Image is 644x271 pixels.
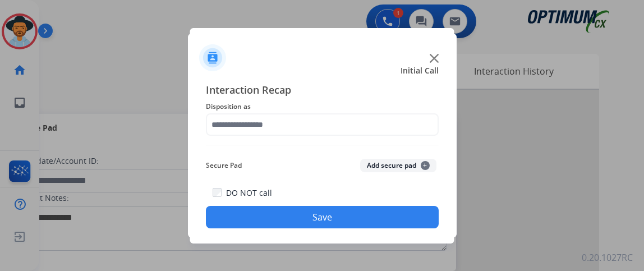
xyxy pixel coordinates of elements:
[401,65,439,76] span: Initial Call
[421,161,430,170] span: +
[582,251,633,264] p: 0.20.1027RC
[206,159,242,172] span: Secure Pad
[199,44,226,71] img: contactIcon
[226,187,272,199] label: DO NOT call
[206,206,439,228] button: Save
[206,145,439,145] img: contact-recap-line.svg
[360,159,436,172] button: Add secure pad+
[206,82,439,100] span: Interaction Recap
[206,100,439,113] span: Disposition as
